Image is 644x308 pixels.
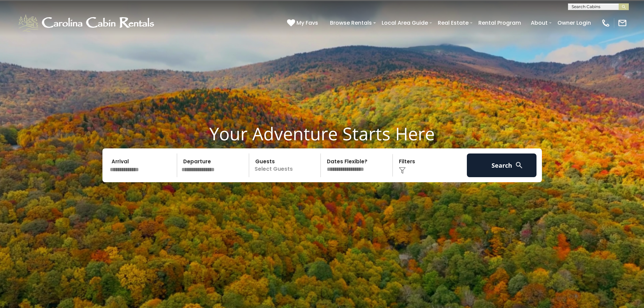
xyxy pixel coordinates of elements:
[467,153,537,177] button: Search
[251,153,321,177] p: Select Guests
[618,18,627,28] img: mail-regular-white.png
[296,19,318,27] span: My Favs
[378,17,431,29] a: Local Area Guide
[601,18,611,28] img: phone-regular-white.png
[17,13,157,33] img: White-1-1-2.png
[554,17,594,29] a: Owner Login
[527,17,551,29] a: About
[434,17,472,29] a: Real Estate
[515,161,523,169] img: search-regular-white.png
[475,17,524,29] a: Rental Program
[327,17,375,29] a: Browse Rentals
[5,123,639,144] h1: Your Adventure Starts Here
[287,19,320,27] a: My Favs
[399,167,406,174] img: filter--v1.png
